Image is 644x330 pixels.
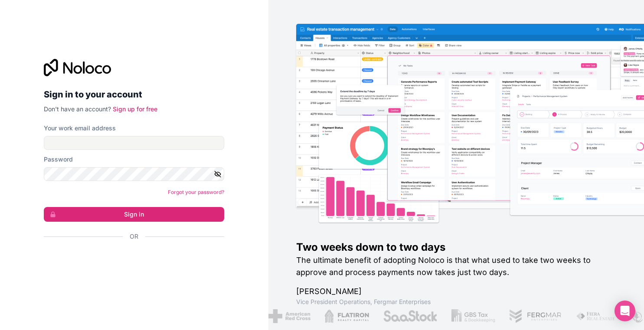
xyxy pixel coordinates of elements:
[44,155,73,164] label: Password
[296,285,616,298] h1: [PERSON_NAME]
[130,232,138,241] span: Or
[168,189,224,195] a: Forgot your password?
[314,309,360,323] img: /assets/flatiron-C8eUkumj.png
[44,105,111,113] span: Don't have an account?
[44,136,224,150] input: Email address
[296,298,616,306] h1: Vice President Operations , Fergmar Enterprises
[44,124,116,133] label: Your work email address
[296,240,616,254] h1: Two weeks down to two days
[296,254,616,278] h2: The ultimate benefit of adopting Noloco is that what used to take two weeks to approve and proces...
[373,309,428,323] img: /assets/saastock-C6Zbiodz.png
[258,309,301,323] img: /assets/american-red-cross-BAupjrZR.png
[44,207,224,222] button: Sign in
[113,105,157,113] a: Sign up for free
[441,309,486,323] img: /assets/gbstax-C-GtDUiK.png
[44,87,224,102] h2: Sign in to your account
[44,167,224,181] input: Password
[499,309,552,323] img: /assets/fergmar-CudnrXN5.png
[615,301,635,321] div: Open Intercom Messenger
[566,309,607,323] img: /assets/fiera-fwj2N5v4.png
